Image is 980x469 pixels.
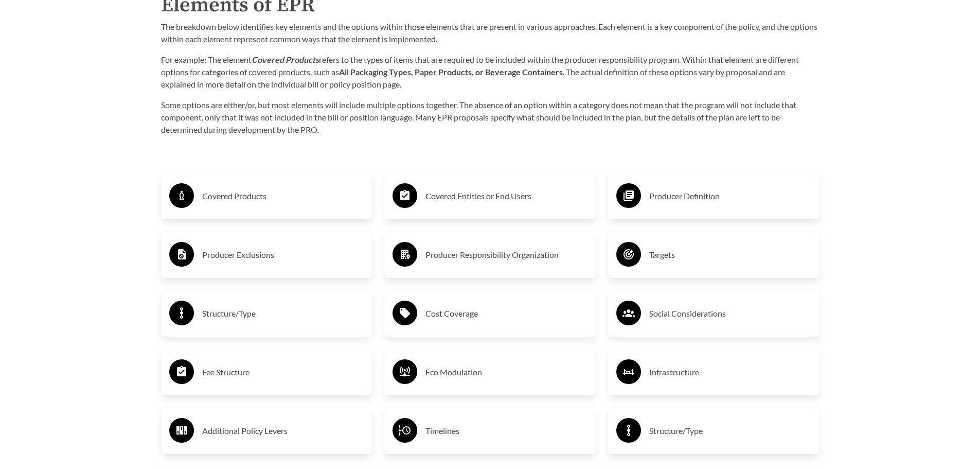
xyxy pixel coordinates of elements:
[202,364,364,380] h3: Fee Structure
[649,364,811,380] h3: Infrastructure
[161,21,819,45] p: The breakdown below identifies key elements and the options within those elements that are presen...
[425,423,587,439] h3: Timelines
[202,423,364,439] h3: Additional Policy Levers
[649,423,811,439] h3: Structure/Type
[425,305,587,322] h3: Cost Coverage
[425,364,587,380] h3: Eco Modulation
[202,188,364,204] h3: Covered Products
[339,67,563,77] strong: All Packaging Types, Paper Products, or Beverage Containers
[649,188,811,204] h3: Producer Definition
[425,188,587,204] h3: Covered Entities or End Users
[202,247,364,263] h3: Producer Exclusions
[252,55,319,64] strong: Covered Products
[425,247,587,263] h3: Producer Responsibility Organization
[161,54,819,91] p: For example: The element refers to the types of items that are required to be included within the...
[649,305,811,322] h3: Social Considerations
[649,247,811,263] h3: Targets
[161,99,819,136] p: Some options are either/or, but most elements will include multiple options together. The absence...
[202,305,364,322] h3: Structure/Type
